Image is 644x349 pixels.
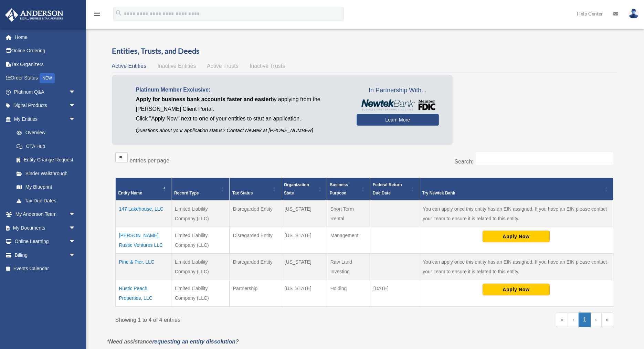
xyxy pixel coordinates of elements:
[370,178,419,200] th: Federal Return Due Date: Activate to sort
[115,313,359,325] div: Showing 1 to 4 of 4 entries
[10,139,83,153] a: CTA Hub
[69,248,83,262] span: arrow_drop_down
[629,9,639,19] img: User Pic
[419,253,613,280] td: You can apply once this entity has an EIN assigned. If you have an EIN please contact your Team t...
[419,200,613,227] td: You can apply once this entity has an EIN assigned. If you have an EIN please contact your Team t...
[171,253,229,280] td: Limited Liability Company (LLC)
[5,262,86,276] a: Events Calendar
[357,85,439,96] span: In Partnership With...
[69,221,83,235] span: arrow_drop_down
[5,208,86,221] a: My Anderson Teamarrow_drop_down
[422,189,602,197] div: Try Newtek Bank
[373,182,402,195] span: Federal Return Due Date
[357,114,439,126] a: Learn More
[327,178,370,200] th: Business Purpose: Activate to sort
[281,200,327,227] td: [US_STATE]
[579,313,591,327] a: 1
[152,339,235,345] a: requesting an entity dissolution
[5,85,86,99] a: Platinum Q&Aarrow_drop_down
[601,313,613,327] a: Last
[136,126,346,135] p: Questions about your application status? Contact Newtek at [PHONE_NUMBER]
[568,313,579,327] a: Previous
[115,200,171,227] td: 147 Lakehouse, LLC
[115,253,171,280] td: Pine & Pier, LLC
[69,112,83,126] span: arrow_drop_down
[136,95,346,114] p: by applying from the [PERSON_NAME] Client Portal.
[454,159,473,165] label: Search:
[229,253,281,280] td: Disregarded Entity
[171,178,229,200] th: Record Type: Activate to sort
[483,231,550,242] button: Apply Now
[10,153,83,167] a: Entity Change Request
[130,158,170,163] label: entries per page
[171,227,229,253] td: Limited Liability Company (LLC)
[284,182,309,195] span: Organization State
[281,227,327,253] td: [US_STATE]
[136,85,346,95] p: Platinum Member Exclusive:
[250,63,285,69] span: Inactive Trusts
[69,208,83,222] span: arrow_drop_down
[136,96,271,102] span: Apply for business bank accounts faster and easier
[115,178,171,200] th: Entity Name: Activate to invert sorting
[112,46,617,56] h3: Entities, Trusts, and Deeds
[10,126,79,140] a: Overview
[370,280,419,307] td: [DATE]
[229,227,281,253] td: Disregarded Entity
[5,71,86,85] a: Order StatusNEW
[327,253,370,280] td: Raw Land Investing
[107,339,239,345] em: *Need assistance ?
[5,221,86,235] a: My Documentsarrow_drop_down
[5,235,86,248] a: Online Learningarrow_drop_down
[3,8,65,22] img: Anderson Advisors Platinum Portal
[69,85,83,99] span: arrow_drop_down
[5,57,86,71] a: Tax Organizers
[232,191,253,195] span: Tax Status
[112,63,146,69] span: Active Entities
[483,284,550,295] button: Apply Now
[327,227,370,253] td: Management
[40,73,55,83] div: NEW
[5,99,86,113] a: Digital Productsarrow_drop_down
[229,280,281,307] td: Partnership
[115,9,123,17] i: search
[229,200,281,227] td: Disregarded Entity
[174,191,199,195] span: Record Type
[157,63,196,69] span: Inactive Entities
[229,178,281,200] th: Tax Status: Activate to sort
[5,30,86,44] a: Home
[171,280,229,307] td: Limited Liability Company (LLC)
[136,114,346,124] p: Click "Apply Now" next to one of your entities to start an application.
[10,180,83,194] a: My Blueprint
[419,178,613,200] th: Try Newtek Bank : Activate to sort
[69,99,83,113] span: arrow_drop_down
[115,227,171,253] td: [PERSON_NAME] Rustic Ventures LLC
[330,182,348,195] span: Business Purpose
[115,280,171,307] td: Rustic Peach Properties, LLC
[10,194,83,208] a: Tax Due Dates
[69,235,83,249] span: arrow_drop_down
[281,253,327,280] td: [US_STATE]
[118,191,142,195] span: Entity Name
[93,10,101,18] i: menu
[207,63,239,69] span: Active Trusts
[5,44,86,58] a: Online Ordering
[171,200,229,227] td: Limited Liability Company (LLC)
[5,248,86,262] a: Billingarrow_drop_down
[327,200,370,227] td: Short Term Rental
[281,178,327,200] th: Organization State: Activate to sort
[327,280,370,307] td: Holding
[93,12,101,18] a: menu
[591,313,601,327] a: Next
[5,112,83,126] a: My Entitiesarrow_drop_down
[556,313,568,327] a: First
[360,99,435,110] img: NewtekBankLogoSM.png
[10,167,83,180] a: Binder Walkthrough
[281,280,327,307] td: [US_STATE]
